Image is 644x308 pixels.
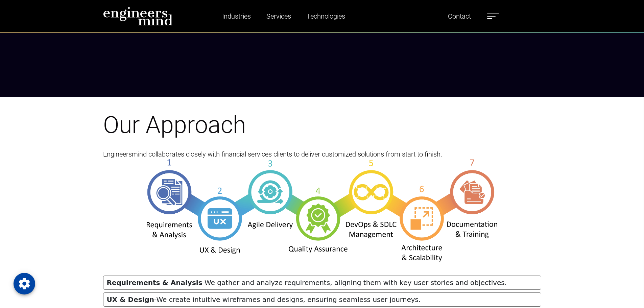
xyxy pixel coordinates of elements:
a: Technologies [304,8,348,24]
strong: UX & Design [107,295,154,304]
span: We gather and analyze requirements, aligning them with key user stories and objectives. [205,279,507,287]
a: Services [264,8,294,24]
span: We create intuitive wireframes and designs, ensuring seamless user journeys. [156,295,421,304]
a: Industries [219,8,254,24]
div: - [103,276,541,290]
img: logo [103,7,173,26]
p: Engineersmind collaborates closely with financial services clients to deliver customized solution... [103,149,541,159]
img: overview-img [147,159,497,262]
div: - [103,292,541,307]
h1: Our Approach [103,111,541,139]
strong: Requirements & Analysis [107,279,202,287]
a: Contact [445,8,474,24]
